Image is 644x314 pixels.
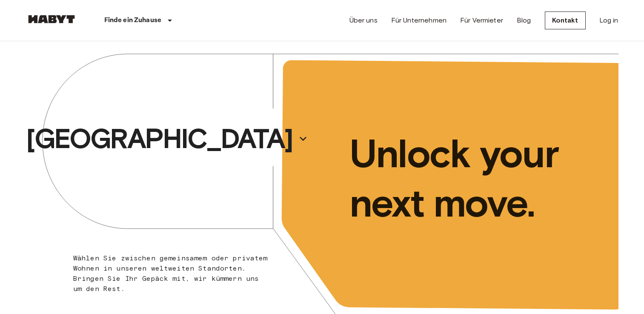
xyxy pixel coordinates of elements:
button: [GEOGRAPHIC_DATA] [23,119,311,158]
img: Habyt [26,15,77,23]
a: Log in [599,15,618,26]
p: [GEOGRAPHIC_DATA] [26,122,292,156]
a: Kontakt [545,11,586,29]
a: Für Vermieter [460,15,503,26]
p: Finde ein Zuhause [104,15,162,26]
a: Über uns [349,15,378,26]
p: Wählen Sie zwischen gemeinsamem oder privatem Wohnen in unseren weltweiten Standorten. Bringen Si... [73,253,269,294]
a: Für Unternehmen [391,15,447,26]
p: Unlock your next move. [349,129,605,228]
a: Blog [517,15,531,26]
